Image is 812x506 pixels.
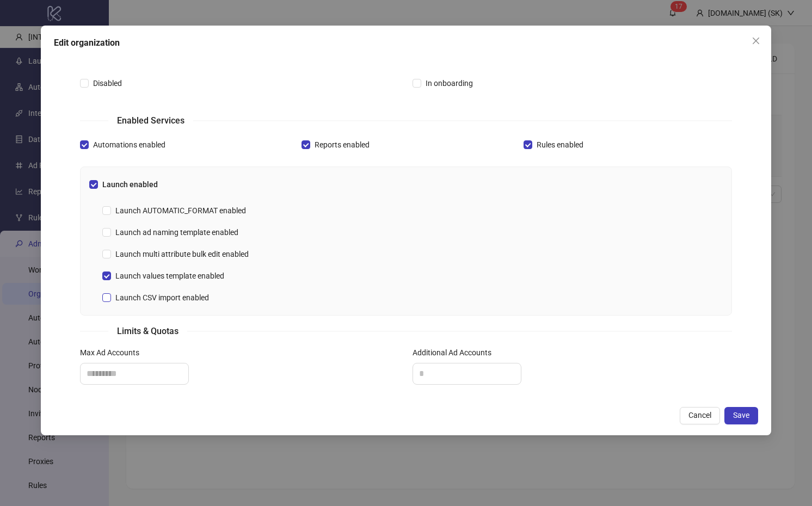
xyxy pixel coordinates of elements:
label: Max Seats [80,398,122,410]
span: Disabled [89,77,126,89]
span: Automations enabled [89,139,170,151]
span: Launch values template enabled [111,270,229,282]
button: Save [724,407,758,424]
div: Edit organization [54,36,759,50]
span: Launch CSV import enabled [111,292,213,304]
span: Save [733,411,749,419]
span: Cancel [688,411,711,419]
input: Max Ad Accounts [81,363,188,384]
span: Rules enabled [532,139,588,151]
span: Launch ad naming template enabled [111,226,243,238]
button: Close [747,32,765,50]
span: Launch multi attribute bulk edit enabled [111,248,253,260]
label: Additional Ad Accounts [413,347,499,359]
label: Additional Seats [413,398,475,410]
span: Launch AUTOMATIC_FORMAT enabled [111,205,250,217]
span: Reports enabled [310,139,374,151]
span: In onboarding [421,77,477,89]
span: close [752,36,760,45]
span: Limits & Quotas [108,324,187,338]
span: Launch enabled [98,178,162,190]
label: Max Ad Accounts [80,347,146,359]
span: Enabled Services [108,114,193,127]
button: Cancel [680,407,720,424]
input: Additional Ad Accounts [413,363,521,384]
